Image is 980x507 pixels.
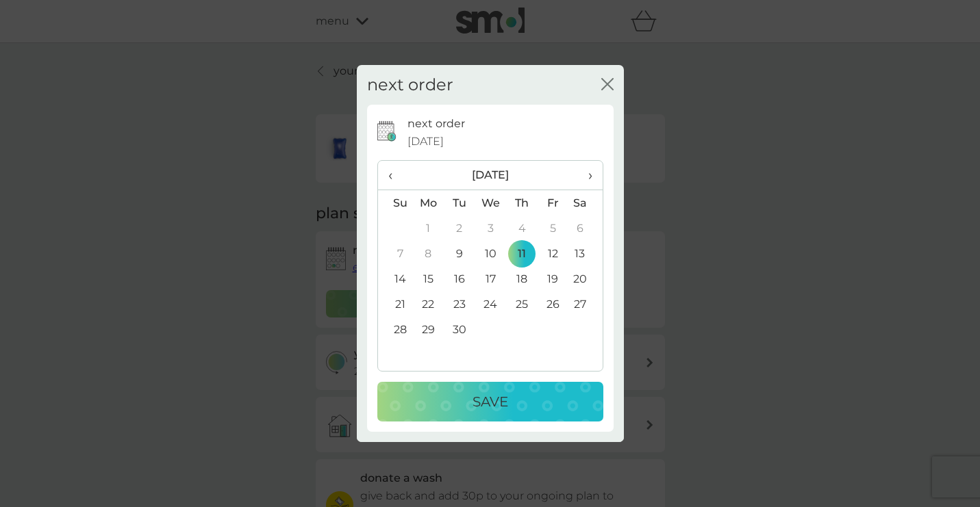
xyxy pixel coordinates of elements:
td: 24 [475,291,506,317]
td: 16 [444,266,475,291]
td: 29 [413,317,444,342]
td: 1 [413,216,444,241]
p: Save [473,391,508,413]
td: 22 [413,291,444,317]
th: Mo [413,190,444,216]
td: 14 [378,266,413,291]
td: 3 [475,216,506,241]
p: next order [407,115,465,133]
td: 11 [506,241,537,266]
span: ‹ [388,161,403,190]
td: 17 [475,266,506,291]
td: 25 [506,291,537,317]
td: 9 [444,241,475,266]
td: 8 [413,241,444,266]
td: 21 [378,291,413,317]
td: 19 [538,266,568,291]
button: close [601,78,614,92]
td: 6 [568,216,602,241]
th: Fr [538,190,568,216]
th: Tu [444,190,475,216]
span: › [578,161,592,190]
td: 12 [538,241,568,266]
th: Th [506,190,537,216]
button: Save [377,382,603,421]
th: We [475,190,506,216]
h2: next order [367,75,453,95]
th: Su [378,190,413,216]
td: 13 [568,241,602,266]
th: [DATE] [413,161,568,190]
td: 26 [538,291,568,317]
td: 30 [444,317,475,342]
td: 18 [506,266,537,291]
span: [DATE] [407,133,444,151]
td: 27 [568,291,602,317]
td: 5 [538,216,568,241]
td: 2 [444,216,475,241]
td: 10 [475,241,506,266]
td: 23 [444,291,475,317]
td: 15 [413,266,444,291]
td: 28 [378,317,413,342]
td: 7 [378,241,413,266]
td: 20 [568,266,602,291]
th: Sa [568,190,602,216]
td: 4 [506,216,537,241]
